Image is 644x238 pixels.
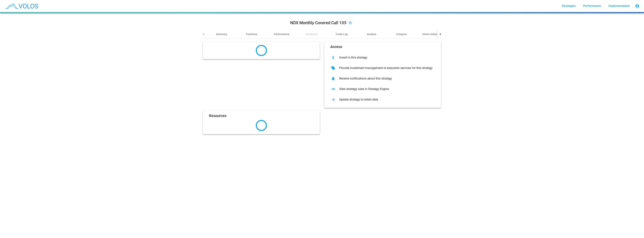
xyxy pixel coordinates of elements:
span: Implementation [608,4,630,8]
div: Validation [305,32,318,36]
summary: AccessInvest in this strategyProvide investment management or execution services for this strateg... [201,39,443,137]
a: Strategies [559,3,579,9]
div: Positions [246,32,257,36]
div: Direct Indexing [422,32,440,36]
div: NDX Monthly Covered Call 105 [290,20,347,26]
mat-icon: notifications [330,76,336,82]
div: Update strategy to latest date [336,98,435,101]
mat-card-title: Access [330,45,342,49]
div: Compare [396,32,407,36]
mat-icon: list [330,86,336,92]
mat-icon: arrow_forward [330,97,336,103]
a: Implementation [605,3,633,9]
div: View strategy rules in Strategy Engine [336,87,435,91]
span: Performance [583,4,601,8]
div: Invest in this strategy [336,56,435,59]
img: blue_transparent.png [3,1,40,11]
mat-icon: attach_money [330,55,336,61]
button: Receive notifications about this strategy [327,73,438,84]
mat-card-title: Resources [209,114,227,118]
button: View strategy rules in Strategy Engine [327,84,438,94]
mat-icon: sell [330,65,336,71]
div: Receive notifications about this strategy [336,77,435,80]
div: Summary [216,32,227,36]
div: Trade Log [335,32,348,36]
mat-icon: account_circle [635,4,640,8]
div: Performance [274,32,289,36]
button: Provide investment management or execution services for this strategy [327,63,438,73]
a: Performance [580,3,604,9]
button: Update strategy to latest date [327,94,438,105]
mat-icon: star_border [348,21,353,25]
span: Strategies [562,4,576,8]
button: Invest in this strategy [327,52,438,63]
div: Analyze [367,32,376,36]
div: Provide investment management or execution services for this strategy [336,66,435,70]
